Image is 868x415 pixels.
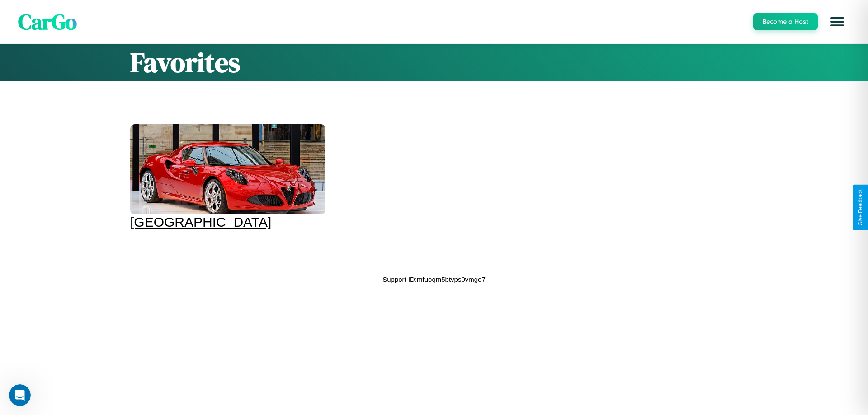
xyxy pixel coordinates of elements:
iframe: Intercom live chat [9,384,31,406]
span: CarGo [18,7,77,37]
p: Support ID: mfuoqm5btvps0vmgo7 [382,273,486,285]
div: [GEOGRAPHIC_DATA] [130,214,325,230]
button: Open menu [825,9,850,34]
div: Give Feedback [857,189,863,226]
h1: Favorites [130,44,738,81]
button: Become a Host [753,13,818,30]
